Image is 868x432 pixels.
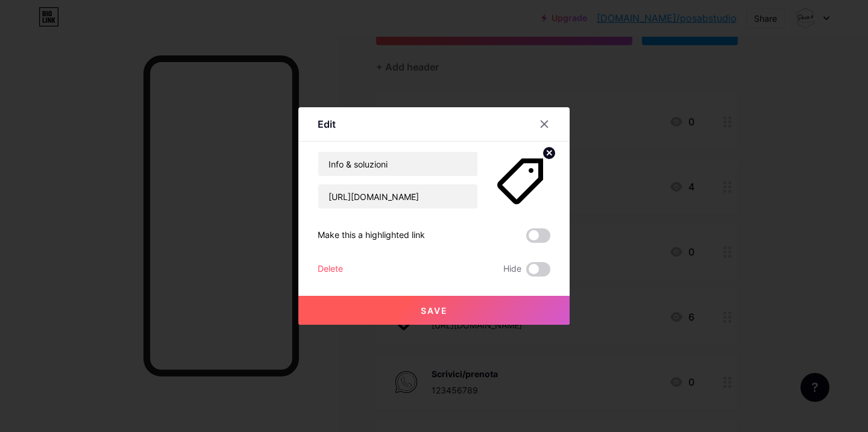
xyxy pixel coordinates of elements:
div: Edit [318,117,336,131]
input: URL [318,184,477,208]
button: Save [298,296,570,325]
input: Title [318,152,477,176]
div: Make this a highlighted link [318,228,425,243]
span: Save [421,305,448,316]
img: link_thumbnail [492,151,550,209]
span: Hide [503,262,521,277]
div: Delete [318,262,343,277]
